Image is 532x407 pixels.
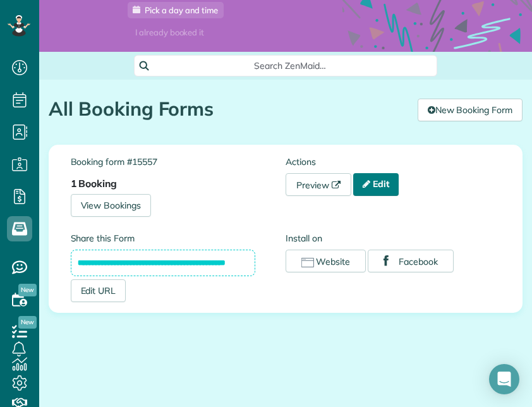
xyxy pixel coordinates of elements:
span: Pick a day and time [145,5,218,15]
span: New [18,316,37,329]
a: Edit [353,173,399,196]
strong: 1 Booking [71,177,118,190]
a: Pick a day and time [128,2,224,18]
label: Share this Form [71,232,256,245]
a: View Bookings [71,194,152,217]
label: Actions [286,155,501,168]
label: Booking form #15557 [71,155,286,168]
span: New [18,284,37,296]
div: I already booked it [128,25,212,40]
button: Website [286,250,366,272]
label: Install on [286,232,501,245]
a: Preview [286,173,351,196]
a: New Booking Form [418,99,523,121]
button: Facebook [368,250,454,272]
h1: All Booking Forms [49,99,408,119]
a: Edit URL [71,279,126,302]
div: Open Intercom Messenger [489,364,519,394]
